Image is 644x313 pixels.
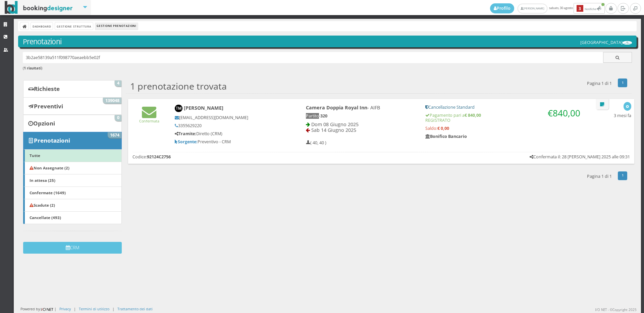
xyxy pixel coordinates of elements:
li: Gestione Prenotazioni [95,22,138,30]
span: 1674 [108,132,121,138]
span: sabato, 30 agosto [490,3,605,14]
a: Confermate (1649) [23,187,122,199]
img: Tiziana Moiola [175,105,182,112]
b: Bonifico Bancario [425,134,467,139]
b: Preventivi [34,102,63,110]
h4: - AIFB [306,105,416,110]
a: Opzioni 0 [23,115,122,132]
strong: € 840,00 [465,112,481,118]
a: Non Assegnate (2) [23,162,122,174]
h5: Pagamento pari a REGISTRATO [425,113,583,123]
span: 139048 [103,98,121,104]
b: 92124C2756 [147,154,171,160]
a: Profilo [490,3,514,13]
span: Sab 14 Giugno 2025 [311,127,356,133]
h5: Preventivo - CRM [175,139,283,144]
a: Cancellate (493) [23,211,122,224]
a: Prenotazioni 1674 [23,132,122,149]
b: Confermate (1649) [30,190,66,195]
a: Tutte [23,149,122,162]
a: 1 [618,171,628,180]
b: Scadute (2) [30,202,55,208]
strong: € 0,00 [437,125,449,131]
b: 3 [577,5,583,12]
a: Privacy [59,306,71,311]
b: Non Assegnate (2) [30,165,69,170]
span: 4 [115,81,121,87]
b: Camera Doppia Royal Inn [306,104,367,111]
div: | [74,306,76,311]
h5: Pagina 1 di 1 [587,174,612,179]
button: 3Notifiche [574,3,605,14]
a: Scadute (2) [23,199,122,212]
a: Trattamento dei dati [117,306,153,311]
span: 0 [115,115,121,121]
span: Partito [306,113,319,119]
span: Dom 08 Giugno 2025 [311,121,359,127]
input: Ricerca cliente - (inserisci il codice, il nome, il cognome, il numero di telefono o la mail) [23,52,603,63]
button: CRM [23,242,122,254]
span: 840,00 [553,107,580,119]
h2: 1 prenotazione trovata [130,81,227,92]
b: Prenotazioni [34,137,70,144]
h5: Codice: [132,154,171,159]
b: Cancellate (493) [30,215,61,220]
b: 320 [320,113,327,119]
img: ea773b7e7d3611ed9c9d0608f5526cb6.png [623,41,632,45]
a: In attesa (25) [23,174,122,187]
a: Preventivi 139048 [23,97,122,115]
h5: Confermata il: 28 [PERSON_NAME] 2025 alle 09:31 [530,154,630,159]
b: 1 risultati [24,65,41,70]
span: € [548,107,580,119]
a: Dashboard [31,22,53,30]
h6: ( ) [23,66,632,70]
h5: Diretto (CRM) [175,131,283,136]
h5: [GEOGRAPHIC_DATA] [580,40,632,45]
a: Confermata [139,113,159,123]
div: Powered by | [20,306,56,312]
a: Termini di utilizzo [79,306,109,311]
a: Gestione Struttura [55,22,93,30]
img: ionet_small_logo.png [40,307,54,312]
img: BookingDesigner.com [5,1,73,14]
h3: Prenotazioni [23,37,632,46]
b: Opzioni [33,119,55,127]
h5: Cancellazione Standard [425,105,583,110]
h5: - [306,113,416,118]
div: | [112,306,114,311]
h5: [EMAIL_ADDRESS][DOMAIN_NAME] [175,115,283,120]
h5: 3355629220 [175,123,283,128]
a: 1 [618,79,628,87]
h5: Saldo: [425,126,583,131]
b: [PERSON_NAME] [184,105,223,111]
a: [PERSON_NAME] [518,4,547,13]
a: Richieste 4 [23,80,122,98]
b: Tutte [30,153,40,158]
h5: ( 40, 40 ) [306,140,326,145]
h5: 3 mesi fa [614,113,631,118]
b: Sorgente: [175,139,198,145]
b: Richieste [34,85,60,93]
b: Tramite: [175,131,196,137]
b: In attesa (25) [30,177,55,183]
h5: Pagina 1 di 1 [587,81,612,86]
